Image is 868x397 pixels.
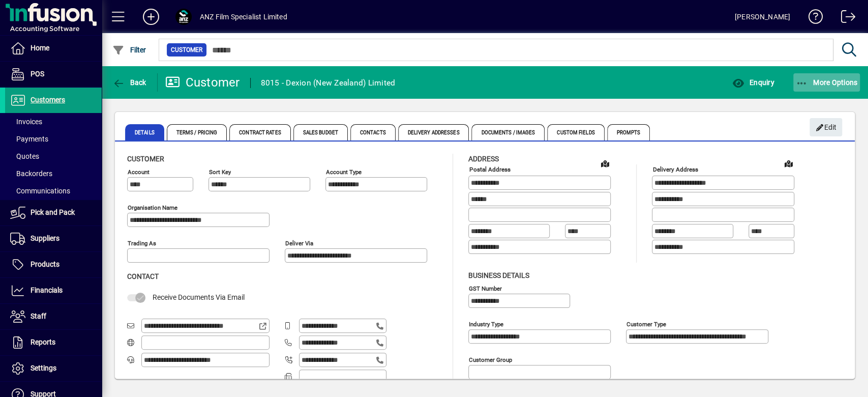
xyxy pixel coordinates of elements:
[5,226,102,251] a: Suppliers
[10,187,70,195] span: Communications
[167,8,200,26] button: Profile
[10,152,39,160] span: Quotes
[110,41,149,59] button: Filter
[112,46,146,54] span: Filter
[398,124,469,140] span: Delivery Addresses
[815,119,837,136] span: Edit
[5,278,102,303] a: Financials
[729,73,776,92] button: Enquiry
[10,135,48,143] span: Payments
[31,208,75,216] span: Pick and Pack
[200,9,287,25] div: ANZ Film Specialist Limited
[597,155,613,172] a: View on map
[285,240,313,247] mat-label: Deliver via
[732,78,774,87] span: Enquiry
[229,124,290,140] span: Contract Rates
[31,96,65,104] span: Customers
[209,168,231,176] mat-label: Sort key
[5,165,102,182] a: Backorders
[5,304,102,329] a: Staff
[626,320,666,327] mat-label: Customer type
[10,169,52,178] span: Backorders
[800,2,823,35] a: Knowledge Base
[5,62,102,87] a: POS
[5,252,102,277] a: Products
[469,285,502,292] mat-label: GST Number
[607,124,650,140] span: Prompts
[167,124,227,140] span: Terms / Pricing
[350,124,396,140] span: Contacts
[469,356,512,363] mat-label: Customer group
[293,124,348,140] span: Sales Budget
[112,78,146,87] span: Back
[165,74,240,91] div: Customer
[5,130,102,148] a: Payments
[468,271,529,279] span: Business details
[5,330,102,355] a: Reports
[153,293,245,301] span: Receive Documents Via Email
[261,75,396,91] div: 8015 - Dexion (New Zealand) Limited
[31,286,63,294] span: Financials
[471,124,545,140] span: Documents / Images
[781,155,797,172] a: View on map
[128,240,156,247] mat-label: Trading as
[5,148,102,165] a: Quotes
[31,364,56,372] span: Settings
[468,155,499,163] span: Address
[793,73,860,92] button: More Options
[102,73,158,92] app-page-header-button: Back
[128,204,177,211] mat-label: Organisation name
[833,2,855,35] a: Logout
[135,8,167,26] button: Add
[110,73,149,92] button: Back
[810,118,842,136] button: Edit
[469,320,503,327] mat-label: Industry type
[5,113,102,130] a: Invoices
[31,70,44,78] span: POS
[547,124,604,140] span: Custom Fields
[31,312,46,320] span: Staff
[735,9,790,25] div: [PERSON_NAME]
[10,118,42,126] span: Invoices
[127,155,164,163] span: Customer
[5,356,102,381] a: Settings
[5,36,102,61] a: Home
[31,338,55,346] span: Reports
[5,182,102,200] a: Communications
[796,78,858,87] span: More Options
[127,272,159,280] span: Contact
[125,124,164,140] span: Details
[128,168,149,176] mat-label: Account
[31,260,59,268] span: Products
[31,234,59,242] span: Suppliers
[171,45,202,55] span: Customer
[5,200,102,225] a: Pick and Pack
[31,44,49,52] span: Home
[326,168,362,176] mat-label: Account Type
